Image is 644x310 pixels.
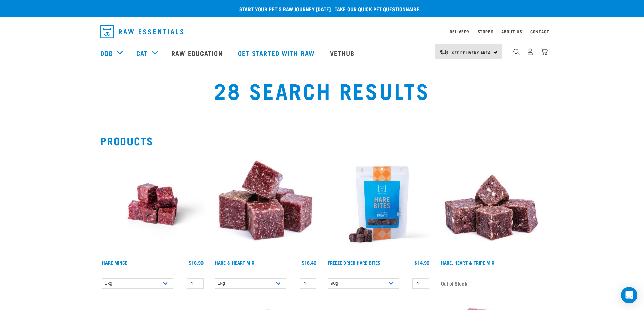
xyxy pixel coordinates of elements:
input: 1 [187,278,204,289]
div: $16.40 [302,260,316,265]
a: Delivery [450,30,469,33]
img: home-icon-1@2x.png [513,49,520,55]
input: 1 [412,278,429,289]
a: Dog [100,48,113,58]
a: Get started with Raw [231,39,323,66]
img: Raw Essentials Freeze Dried Hare Bites [326,152,431,257]
div: $14.90 [414,260,429,265]
a: Hare & Heart Mix [215,261,254,264]
a: About Us [501,30,522,33]
a: Hare Mince [102,261,127,264]
img: Raw Essentials Hare Mince Raw Bites For Cats & Dogs [100,152,205,257]
img: 1175 Rabbit Heart Tripe Mix 01 [439,152,544,257]
img: user.png [527,48,534,55]
a: Raw Education [165,39,231,66]
a: Stores [478,30,494,33]
div: $18.90 [189,260,204,265]
input: 1 [300,278,316,289]
nav: dropdown navigation [95,22,549,41]
div: Open Intercom Messenger [621,287,637,303]
a: Freeze Dried Hare Bites [328,261,380,264]
a: Contact [530,30,549,33]
span: Out of Stock [441,278,467,288]
a: Cat [136,48,148,58]
h1: 28 Search Results [119,78,524,102]
img: Pile Of Cubed Hare Heart For Pets [213,152,318,257]
a: take our quick pet questionnaire. [335,7,421,10]
a: Vethub [323,39,363,66]
img: home-icon@2x.png [541,48,548,55]
h2: Products [100,135,544,147]
a: Hare, Heart & Tripe Mix [441,261,494,264]
img: Raw Essentials Logo [100,25,183,38]
img: van-moving.png [439,49,449,55]
span: Set Delivery Area [452,51,491,54]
